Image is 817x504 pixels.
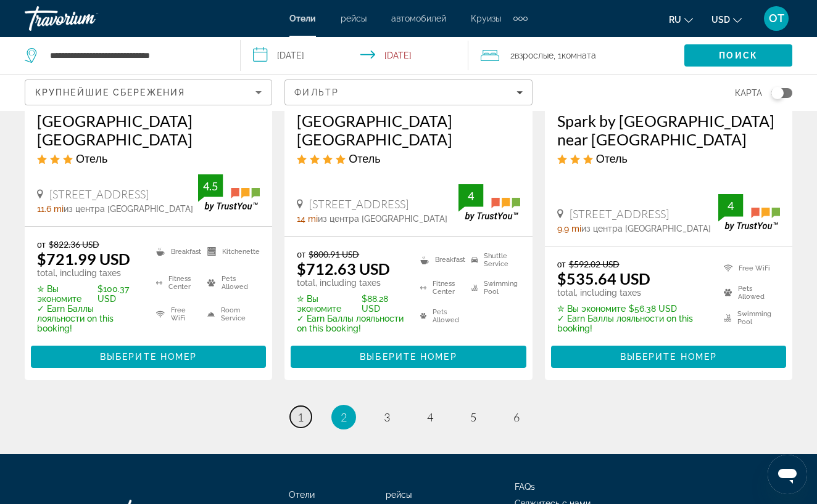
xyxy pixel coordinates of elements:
[100,352,197,362] span: Выберите номер
[562,51,596,60] span: Комната
[150,270,201,296] li: Fitness Center
[289,14,316,23] a: Отели
[360,352,457,362] span: Выберите номер
[297,410,304,424] span: 1
[513,410,520,424] span: 6
[37,284,141,304] p: $100.37 USD
[76,152,107,165] span: Отель
[349,152,380,165] span: Отель
[458,184,520,221] img: TrustYou guest rating badge
[468,37,684,74] button: Travelers: 2 adults, 0 children
[37,239,46,250] span: от
[684,44,792,67] button: Search
[735,84,762,102] span: карта
[718,309,780,327] li: Swimming Pool
[718,259,780,277] li: Free WiFi
[427,410,433,424] span: 4
[515,51,554,60] span: Взрослые
[297,249,305,259] span: от
[711,15,730,25] span: USD
[25,405,792,429] nav: Pagination
[557,269,650,288] ins: $535.64 USD
[557,224,581,234] span: 9.9 mi
[318,214,447,224] span: из центра [GEOGRAPHIC_DATA]
[557,304,626,314] span: ✮ Вы экономите
[297,112,520,148] a: [GEOGRAPHIC_DATA] [GEOGRAPHIC_DATA]
[557,112,780,148] a: Spark by [GEOGRAPHIC_DATA] near [GEOGRAPHIC_DATA]
[341,14,367,23] a: рейсы
[762,87,792,99] button: Toggle map
[297,294,404,314] p: $88.28 USD
[557,288,708,298] p: total, including taxes
[557,152,780,165] div: 3 star Hotel
[711,10,742,28] button: Change currency
[49,46,222,65] input: Search hotel destination
[49,187,149,201] span: [STREET_ADDRESS]
[551,346,786,368] button: Выберите номер
[297,294,359,314] span: ✮ Вы экономите
[458,189,483,203] div: 4
[291,348,526,362] a: Выберите номер
[769,12,784,25] span: OT
[414,305,465,327] li: Pets Allowed
[669,15,681,25] span: ru
[31,348,266,362] a: Выберите номер
[513,9,528,28] button: Extra navigation items
[768,455,807,494] iframe: Кнопка запуска окна обмена сообщениями
[297,314,404,333] p: ✓ Earn Баллы лояльности on this booking!
[760,6,792,31] button: User Menu
[569,259,620,269] del: $592.02 USD
[297,152,520,165] div: 4 star Hotel
[510,47,554,64] span: 2
[297,214,318,224] span: 14 mi
[297,278,404,288] p: total, including taxes
[201,239,260,264] li: Kitchenette
[465,277,520,299] li: Swimming Pool
[554,47,596,64] span: , 1
[384,410,390,424] span: 3
[386,490,412,500] a: рейсы
[37,152,260,165] div: 3 star Hotel
[471,14,501,23] a: Круизы
[37,204,64,214] span: 11.6 mi
[35,87,185,97] span: Крупнейшие сбережения
[297,259,390,278] ins: $712.63 USD
[284,79,532,105] button: Filters
[718,194,780,230] img: TrustYou guest rating badge
[37,112,260,148] a: [GEOGRAPHIC_DATA] [GEOGRAPHIC_DATA]
[241,37,469,74] button: Select check in and out date
[25,2,148,35] a: Travorium
[557,259,566,269] span: от
[35,85,262,100] mat-select: Sort by
[596,152,628,165] span: Отель
[289,490,315,500] a: Отели
[37,304,141,333] p: ✓ Earn Баллы лояльности on this booking!
[150,302,201,327] li: Free WiFi
[515,482,535,492] a: FAQs
[201,270,260,296] li: Pets Allowed
[718,283,780,302] li: Pets Allowed
[718,198,743,213] div: 4
[391,14,446,23] a: автомобилей
[64,204,193,214] span: из центра [GEOGRAPHIC_DATA]
[581,224,711,234] span: из центра [GEOGRAPHIC_DATA]
[414,277,465,299] li: Fitness Center
[719,51,758,60] span: Поиск
[198,179,223,193] div: 4.5
[37,268,141,278] p: total, including taxes
[309,249,359,259] del: $800.91 USD
[341,410,347,424] span: 2
[150,239,201,264] li: Breakfast
[414,249,465,271] li: Breakfast
[465,249,520,271] li: Shuttle Service
[570,207,669,221] span: [STREET_ADDRESS]
[551,348,786,362] a: Выберите номер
